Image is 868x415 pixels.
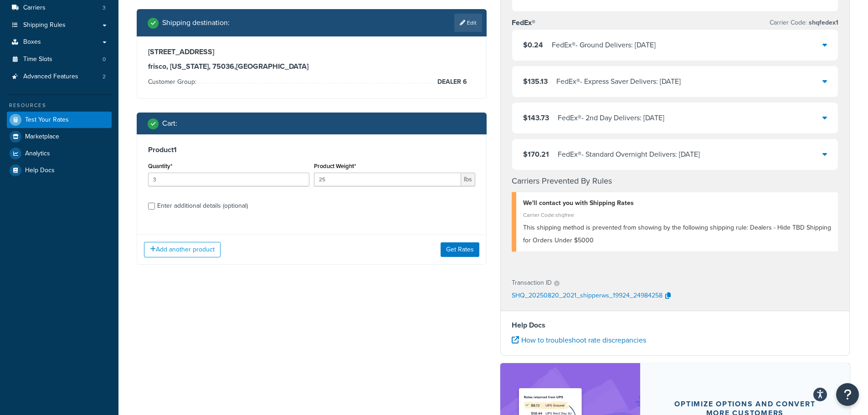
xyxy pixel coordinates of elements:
span: $0.24 [523,40,543,50]
button: Get Rates [441,242,479,257]
button: Add another product [144,242,221,257]
span: Time Slots [23,56,52,63]
h4: Help Docs [512,320,839,331]
input: 0.0 [148,173,309,186]
a: Boxes [7,34,112,51]
p: Transaction ID [512,277,552,289]
span: 3 [103,4,106,12]
label: Quantity* [148,163,172,169]
span: Boxes [23,38,41,46]
a: Advanced Features2 [7,68,112,85]
h2: Cart : [162,119,177,128]
div: FedEx® - 2nd Day Delivers: [DATE] [558,112,664,124]
h3: Product 1 [148,145,475,154]
div: Carrier Code: shqfree [523,209,832,221]
span: This shipping method is prevented from showing by the following shipping rule: Dealers - Hide TBD... [523,223,831,245]
a: Time Slots0 [7,51,112,68]
span: Help Docs [25,167,55,174]
span: Marketplace [25,133,59,141]
a: Edit [454,14,482,32]
li: Time Slots [7,51,112,68]
span: lbs [461,173,475,186]
a: Shipping Rules [7,17,112,34]
div: FedEx® - Standard Overnight Delivers: [DATE] [558,148,700,161]
input: 0.00 [314,173,461,186]
h4: Carriers Prevented By Rules [512,175,839,187]
h2: Shipping destination : [162,19,230,27]
a: Test Your Rates [7,112,112,128]
span: Analytics [25,150,50,158]
span: Customer Group: [148,77,199,87]
span: Advanced Features [23,73,78,81]
span: Shipping Rules [23,21,66,29]
span: 2 [103,73,106,81]
p: SHQ_20250820_2021_shipperws_19924_24984258 [512,289,663,303]
span: Test Your Rates [25,116,69,124]
h3: frisco, [US_STATE], 75036 , [GEOGRAPHIC_DATA] [148,62,475,71]
input: Enter additional details (optional) [148,203,155,210]
h3: FedEx® [512,18,535,27]
div: FedEx® - Ground Delivers: [DATE] [552,39,656,51]
a: Analytics [7,145,112,162]
div: FedEx® - Express Saver Delivers: [DATE] [556,75,681,88]
span: $170.21 [523,149,549,159]
span: shqfedex1 [807,18,838,27]
div: Resources [7,102,112,109]
a: Help Docs [7,162,112,179]
span: 0 [103,56,106,63]
p: Carrier Code: [770,16,838,29]
a: How to troubleshoot rate discrepancies [512,335,646,345]
span: DEALER 6 [435,77,467,87]
label: Product Weight* [314,163,356,169]
div: Enter additional details (optional) [157,200,248,212]
a: Marketplace [7,128,112,145]
li: Advanced Features [7,68,112,85]
span: $143.73 [523,113,549,123]
span: $135.13 [523,76,548,87]
span: Carriers [23,4,46,12]
h3: [STREET_ADDRESS] [148,47,475,56]
button: Open Resource Center [836,383,859,406]
div: We'll contact you with Shipping Rates [523,197,832,210]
